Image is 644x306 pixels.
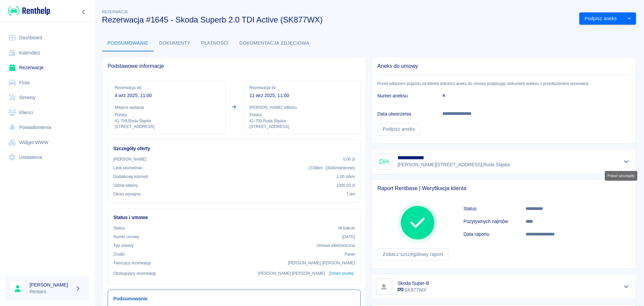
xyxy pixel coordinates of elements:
[342,234,355,240] p: [DATE]
[5,75,89,90] a: Flota
[377,280,391,293] img: Image
[113,243,133,249] p: Typ umowy
[376,154,392,170] div: DH
[377,92,432,99] h6: Numer aneksu
[250,104,354,111] p: [PERSON_NAME] odbioru
[372,81,636,87] p: Przed odbiorem pojazdu od klienta dokończ aneks do umowy podpisując dokument aneksu z przedłużeni...
[623,12,636,25] button: drop-down
[115,85,219,91] p: Rezerwacja od
[154,35,196,51] button: Dokumenty
[377,111,432,117] h6: Data utworzenia
[258,270,325,276] p: [PERSON_NAME] [PERSON_NAME]
[115,118,219,124] p: 41-709 , Ruda Śląska
[113,165,142,171] p: Limit kilometrów
[317,243,355,249] p: Umowa elektroniczna
[113,225,125,231] p: Status
[30,288,72,295] p: Rentaro
[328,269,355,278] button: Zmień osobę
[113,145,355,152] h6: Szczegóły oferty
[377,63,630,70] span: Aneks do umowy
[337,174,355,180] p: 1,00 zł /km
[115,92,219,99] p: 4 wrz 2025, 11:00
[113,214,355,221] h6: Status i umowa
[250,118,354,124] p: 41-709 , Ruda Śląska
[345,251,355,257] p: Panel
[343,156,355,162] p: 0,00 zł
[5,120,89,135] a: Powiadomienia
[464,218,526,225] h6: Pozytywnych najmów
[377,185,630,192] span: Raport Rentbase | Weryfikacja klienta
[115,104,219,111] p: Miejsce wydania
[250,85,354,91] p: Rezerwacja do
[102,15,574,25] h3: Rezerwacja #1645 - Skoda Superb 2.0 TDI Active (SK877WX)
[5,150,89,165] a: Ustawienia
[397,280,429,287] h6: Skoda Super-B
[102,35,154,51] button: Podsumowanie
[336,182,355,188] p: 1000,00 zł
[288,260,355,266] p: [PERSON_NAME] [PERSON_NAME]
[250,124,354,130] p: [STREET_ADDRESS]
[605,171,637,181] div: Pokaż szczegóły
[250,92,354,99] p: 11 wrz 2025, 11:00
[115,112,219,118] p: Polska
[113,182,138,188] p: Udział własny
[113,191,141,197] p: Okres wynajmu
[579,12,623,25] button: Podpisz aneks
[113,270,156,276] p: Obsługujący rezerwację
[338,225,355,231] p: W trakcie
[308,165,355,171] p: 2100 km
[5,135,89,150] a: Widget WWW
[5,30,89,45] a: Dashboard
[234,35,315,51] button: Dokumentacja zdjęciowa
[377,248,448,261] a: Zobacz szczegółowy raport
[113,260,151,266] p: Tworzący rezerwację
[113,251,125,257] p: Żrodło
[5,45,89,60] a: Kalendarz
[621,282,632,291] button: Pokaż szczegóły
[464,205,526,212] h6: Status
[113,234,139,240] p: Numer umowy
[196,35,234,51] button: Płatności
[5,90,89,105] a: Serwisy
[397,161,510,168] p: [PERSON_NAME][STREET_ADDRESS] , Ruda Śląska
[5,60,89,75] a: Rezerwacje
[397,287,429,294] p: SK877WX
[8,5,50,16] img: Renthelp logo
[621,157,632,166] button: Pokaż szczegóły
[346,191,355,197] p: 7 dni
[79,8,89,16] button: Zwiń nawigację
[113,174,148,180] p: Dodatkowy kilometr
[5,5,50,16] a: Renthelp logo
[5,105,89,120] a: Klienci
[30,281,72,288] h6: [PERSON_NAME]
[113,295,355,302] h6: Podsumowanie
[115,124,219,130] p: [STREET_ADDRESS]
[113,156,146,162] p: [PERSON_NAME]
[464,231,526,237] h6: Data raportu
[325,166,355,170] span: ( 300 km dziennie )
[108,63,361,70] span: Podstawowe informacje
[377,123,420,135] a: Podpisz aneks
[250,112,354,118] p: Polska
[102,10,128,14] span: Rezerwacje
